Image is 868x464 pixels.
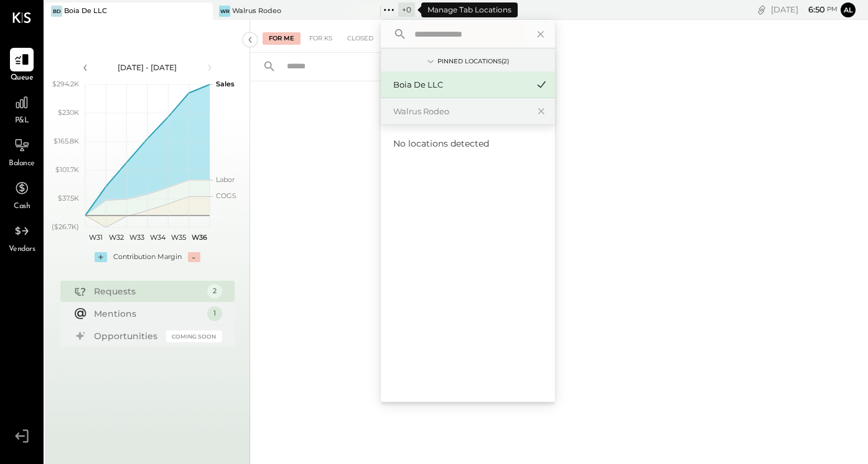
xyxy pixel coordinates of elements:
div: For Me [263,32,301,45]
text: Labor [216,175,235,184]
text: W32 [109,233,124,242]
text: W33 [129,233,144,242]
div: Boia De LLC [64,6,107,16]
div: Contribution Margin [113,252,182,262]
div: Opportunities [94,330,160,342]
div: Walrus Rodeo [232,6,281,16]
a: P&L [1,91,43,127]
text: W36 [191,233,207,242]
a: Queue [1,48,43,84]
text: W34 [150,233,166,242]
span: Balance [9,158,35,170]
div: BD [51,6,62,17]
div: WR [219,6,230,17]
text: W31 [88,233,102,242]
text: $165.8K [54,137,79,145]
div: copy link [755,3,768,16]
a: Balance [1,134,43,170]
div: 2 [207,284,222,299]
text: $37.5K [58,194,79,202]
div: 1 [207,306,222,321]
div: Walrus Rodeo [393,106,528,117]
div: Coming Soon [166,330,222,342]
div: Manage Tab Locations [421,2,518,17]
span: P&L [15,116,29,127]
span: Vendors [9,244,35,255]
div: Boia De LLC [393,79,528,91]
text: $101.7K [55,165,79,174]
div: For KS [303,32,338,45]
text: $294.2K [52,80,79,88]
div: - [188,252,200,262]
text: W35 [171,233,186,242]
span: Cash [14,201,30,212]
span: No locations detected [393,138,489,149]
div: [DATE] [771,4,838,16]
a: Vendors [1,219,43,255]
text: COGS [216,191,236,200]
span: Queue [11,73,34,84]
div: + 0 [398,2,415,17]
div: Pinned Locations ( 2 ) [437,57,509,66]
div: Requests [94,285,201,298]
span: 6 : 50 [800,4,825,16]
span: pm [827,5,838,14]
a: Cash [1,176,43,212]
div: Mentions [94,307,201,320]
text: ($26.7K) [52,222,79,231]
div: + [95,252,107,262]
div: [DATE] - [DATE] [95,62,200,73]
div: Closed [341,32,380,45]
text: $230K [58,108,79,117]
button: Al [841,2,856,17]
text: Sales [216,80,235,88]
